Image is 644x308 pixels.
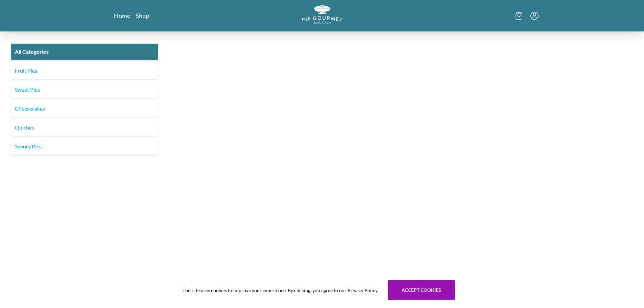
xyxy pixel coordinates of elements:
a: Logo [302,5,342,26]
img: logo [302,5,342,24]
span: This site uses cookies to improve your experience. By clicking, you agree to our Privacy Policy. [183,287,378,294]
a: Quiches [11,119,158,136]
a: Cheesecakes [11,100,158,117]
a: Sweet Pies [11,81,158,98]
a: All Categories [11,44,158,60]
a: Fruit Pies [11,63,158,79]
a: Savory Pies [11,138,158,155]
a: Shop [136,11,149,20]
a: Home [114,11,130,20]
button: Menu [530,12,539,20]
button: Accept cookies [388,280,455,300]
